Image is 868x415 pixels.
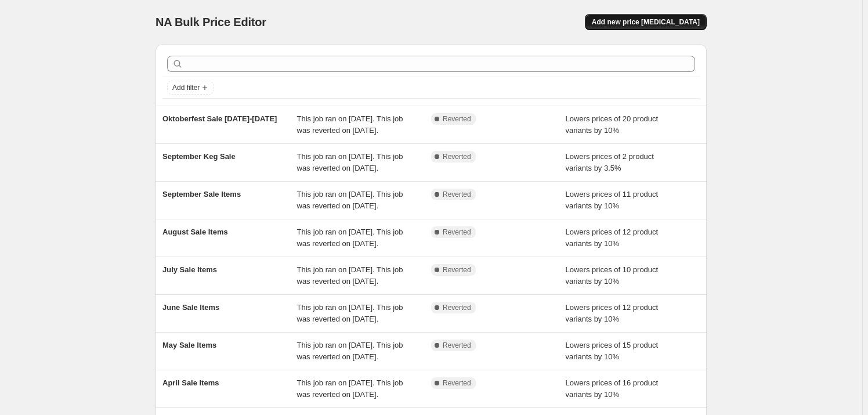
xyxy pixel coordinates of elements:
[297,378,403,399] span: This job ran on [DATE]. This job was reverted on [DATE].
[566,152,654,172] span: Lowers prices of 2 product variants by 3.5%
[566,265,659,286] span: Lowers prices of 10 product variants by 10%
[162,190,241,199] span: September Sale Items
[172,83,200,92] span: Add filter
[297,228,403,248] span: This job ran on [DATE]. This job was reverted on [DATE].
[162,265,217,274] span: July Sale Items
[162,152,236,161] span: September Keg Sale
[443,265,471,275] span: Reverted
[162,341,216,349] span: May Sale Items
[566,228,659,248] span: Lowers prices of 12 product variants by 10%
[297,114,403,135] span: This job ran on [DATE]. This job was reverted on [DATE].
[443,114,471,124] span: Reverted
[162,114,277,123] span: Oktoberfest Sale [DATE]-[DATE]
[443,378,471,388] span: Reverted
[297,303,403,323] span: This job ran on [DATE]. This job was reverted on [DATE].
[592,17,700,27] span: Add new price [MEDICAL_DATA]
[167,81,214,95] button: Add filter
[155,16,266,28] span: NA Bulk Price Editor
[585,14,707,30] button: Add new price [MEDICAL_DATA]
[297,341,403,361] span: This job ran on [DATE]. This job was reverted on [DATE].
[162,378,219,387] span: April Sale Items
[443,152,471,161] span: Reverted
[566,114,659,135] span: Lowers prices of 20 product variants by 10%
[297,265,403,286] span: This job ran on [DATE]. This job was reverted on [DATE].
[297,190,403,210] span: This job ran on [DATE]. This job was reverted on [DATE].
[566,341,659,361] span: Lowers prices of 15 product variants by 10%
[566,190,659,210] span: Lowers prices of 11 product variants by 10%
[443,341,471,350] span: Reverted
[443,303,471,312] span: Reverted
[443,228,471,237] span: Reverted
[162,228,228,236] span: August Sale Items
[443,190,471,199] span: Reverted
[566,378,659,399] span: Lowers prices of 16 product variants by 10%
[297,152,403,172] span: This job ran on [DATE]. This job was reverted on [DATE].
[566,303,659,323] span: Lowers prices of 12 product variants by 10%
[162,303,219,312] span: June Sale Items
